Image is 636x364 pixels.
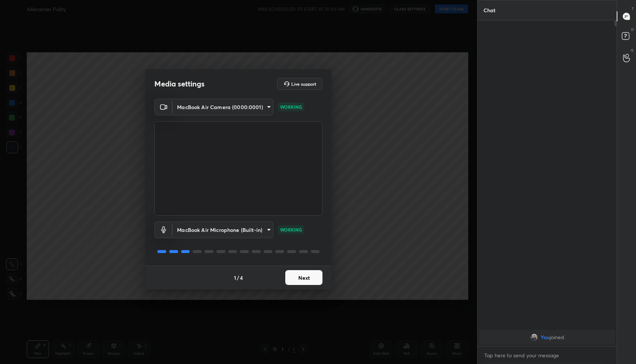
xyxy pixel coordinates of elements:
span: You [541,334,550,340]
div: MacBook Air Camera (0000:0001) [173,99,273,115]
p: T [632,6,634,12]
h5: Live support [291,82,316,86]
div: grid [478,328,617,346]
h4: 4 [240,274,243,282]
button: Next [285,270,322,285]
p: WORKING [280,104,302,110]
span: joined [550,334,564,340]
p: WORKING [280,226,302,233]
p: D [631,27,634,32]
h2: Media settings [154,79,205,89]
p: Chat [478,0,501,20]
img: 2fdd300d0a60438a9566a832db643c4c.jpg [530,334,538,341]
h4: 1 [234,274,236,282]
h4: / [237,274,239,282]
div: MacBook Air Camera (0000:0001) [173,222,273,238]
p: G [631,47,634,53]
